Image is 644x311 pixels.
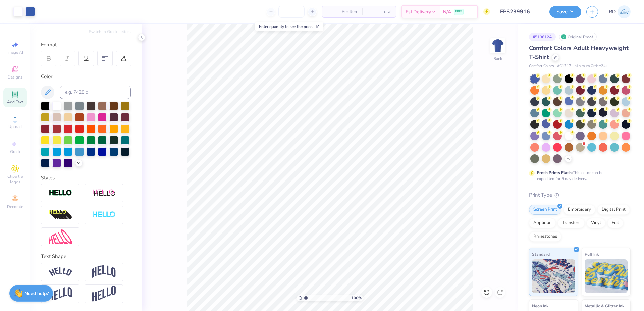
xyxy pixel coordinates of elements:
span: Neon Ink [532,302,548,309]
span: Greek [10,149,20,154]
div: Foil [607,218,623,228]
span: Metallic & Glitter Ink [585,302,624,309]
div: Back [493,56,502,62]
div: Styles [41,174,131,182]
span: Puff Ink [585,251,599,258]
div: Format [41,41,131,49]
span: Add Text [7,99,23,105]
img: Arc [49,267,72,276]
span: Minimum Order: 24 + [575,63,608,69]
div: This color can be expedited for 5 day delivery. [537,170,620,182]
strong: Fresh Prints Flash: [537,170,573,175]
span: Image AI [7,50,23,55]
span: 100 % [351,295,362,301]
span: FREE [455,9,462,14]
span: Est. Delivery [406,8,431,15]
div: Rhinestones [529,231,561,242]
span: Designs [8,74,22,80]
a: RD [609,5,631,18]
span: Standard [532,251,550,258]
img: Puff Ink [585,259,628,293]
span: Upload [8,124,22,129]
span: Comfort Colors [529,63,554,69]
div: Embroidery [563,205,595,215]
button: Save [549,6,581,18]
div: Digital Print [597,205,630,215]
span: N/A [443,8,451,15]
span: # C1717 [557,63,571,69]
img: Rommel Del Rosario [618,5,631,18]
img: Rise [92,286,116,302]
button: Switch to Greek Letters [89,29,131,34]
img: 3d Illusion [49,210,72,220]
div: Print Type [529,191,631,199]
img: Free Distort [49,229,72,244]
input: – – [278,6,305,18]
span: – – [366,8,380,15]
input: Untitled Design [495,5,544,18]
img: Standard [532,259,575,293]
img: Arch [92,265,116,278]
span: Clipart & logos [3,174,27,185]
span: Comfort Colors Adult Heavyweight T-Shirt [529,44,629,61]
img: Flag [49,287,72,300]
div: Vinyl [587,218,605,228]
div: Original Proof [559,33,597,41]
div: Text Shape [41,253,131,260]
img: Stroke [49,189,72,197]
img: Back [491,39,504,52]
strong: Need help? [24,290,49,297]
span: RD [609,8,616,16]
img: Negative Space [92,211,116,219]
input: e.g. 7428 c [60,86,131,99]
div: Applique [529,218,556,228]
div: # 513612A [529,33,556,41]
img: Shadow [92,189,116,197]
div: Enter quantity to see the price. [255,22,323,31]
div: Transfers [558,218,585,228]
div: Color [41,73,131,81]
span: Decorate [7,204,23,209]
span: Total [382,8,392,15]
div: Screen Print [529,205,561,215]
span: – – [326,8,340,15]
span: Per Item [342,8,358,15]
